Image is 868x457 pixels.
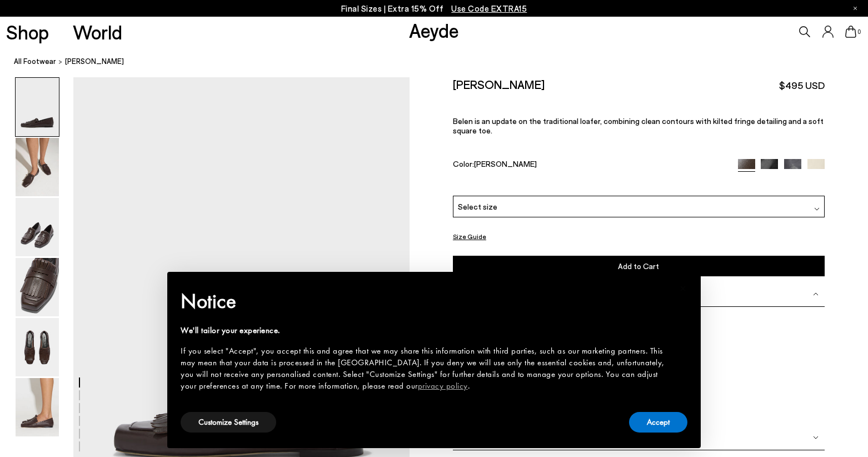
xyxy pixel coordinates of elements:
h2: [PERSON_NAME] [453,77,545,91]
button: Size Guide [453,230,486,244]
div: If you select "Accept", you accept this and agree that we may share this information with third p... [181,345,670,392]
span: 0 [856,29,862,35]
span: [PERSON_NAME] [474,159,537,168]
div: Color: [453,159,726,172]
img: Belen Tassel Loafers - Image 5 [16,318,59,376]
a: 0 [845,26,856,38]
button: Add to Cart [453,256,825,276]
h2: Notice [181,287,670,316]
img: svg%3E [813,291,819,297]
span: Add to Cart [618,261,659,271]
img: svg%3E [814,206,820,212]
nav: breadcrumb [14,47,868,77]
img: Belen Tassel Loafers - Image 3 [16,198,59,256]
button: Customize Settings [181,412,276,433]
a: Aeyde [409,18,459,42]
span: Select size [458,201,497,212]
span: [PERSON_NAME] [65,56,124,67]
a: Shop [6,22,49,42]
a: World [73,22,122,42]
a: privacy policy [418,380,468,391]
span: $495 USD [779,78,825,92]
span: × [680,280,687,297]
p: Belen is an update on the traditional loafer, combining clean contours with kilted fringe detaili... [453,116,825,135]
a: All Footwear [14,56,56,67]
img: svg%3E [813,435,819,440]
div: We'll tailor your experience. [181,325,670,336]
span: Navigate to /collections/ss25-final-sizes [451,3,527,13]
button: Close this notice [670,275,696,302]
p: Final Sizes | Extra 15% Off [341,2,527,16]
img: Belen Tassel Loafers - Image 6 [16,378,59,436]
button: Accept [629,412,687,433]
img: Belen Tassel Loafers - Image 2 [16,138,59,196]
img: Belen Tassel Loafers - Image 4 [16,258,59,316]
img: Belen Tassel Loafers - Image 1 [16,78,59,136]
